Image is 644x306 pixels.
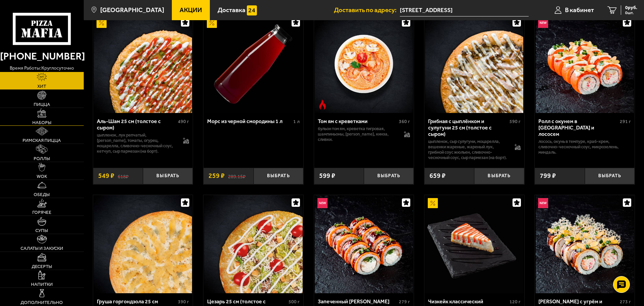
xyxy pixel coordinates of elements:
a: НовинкаЗапеченный ролл Гурмэ с лососем и угрём [314,195,414,293]
span: Напитки [31,282,53,287]
a: АкционныйЧизкейк классический [424,195,524,293]
p: бульон том ям, креветка тигровая, шампиньоны, [PERSON_NAME], кинза, сливки. [318,126,397,142]
span: Роллы [34,156,50,161]
img: Груша горгондзола 25 см (толстое с сыром) [94,195,192,293]
img: Акционный [97,18,107,28]
span: 549 ₽ [98,173,114,179]
a: Острое блюдоТом ям с креветками [314,15,414,113]
span: 291 г [620,119,631,124]
span: Салаты и закуски [21,246,63,251]
button: Выбрать [474,168,524,184]
p: цыпленок, сыр сулугуни, моцарелла, вешенки жареные, жареный лук, грибной соус Жюльен, сливочно-че... [428,139,508,160]
span: 500 г [289,299,300,305]
img: Новинка [538,198,548,208]
span: 0 руб. [625,5,637,10]
span: Супы [35,228,48,233]
span: 490 г [178,119,189,124]
s: 289.15 ₽ [228,173,245,179]
p: лосось, окунь в темпуре, краб-крем, сливочно-чесночный соус, микрозелень, миндаль. [538,139,631,155]
img: Грибная с цыплёнком и сулугуни 25 см (толстое с сыром) [425,15,523,113]
div: Грибная с цыплёнком и сулугуни 25 см (толстое с сыром) [428,118,508,137]
a: НовинкаРолл Калипсо с угрём и креветкой [535,195,635,293]
span: 279 г [399,299,410,305]
span: Доставить по адресу: [334,7,400,13]
span: Хит [37,84,46,89]
span: В кабинет [565,7,594,13]
span: Пицца [34,102,50,107]
span: [GEOGRAPHIC_DATA] [100,7,164,13]
div: Том ям с креветками [318,118,397,124]
button: Выбрать [143,168,193,184]
img: Новинка [317,198,328,208]
div: Чизкейк классический [428,298,508,305]
div: Морс из черной смородины 1 л [207,118,292,124]
span: 259 ₽ [209,173,225,179]
a: АкционныйМорс из черной смородины 1 л [203,15,303,113]
span: Дополнительно [21,300,63,305]
span: WOK [37,174,47,179]
span: Горячее [32,210,51,215]
span: 0 шт. [625,11,637,15]
img: Запеченный ролл Гурмэ с лососем и угрём [315,195,413,293]
button: Выбрать [254,168,303,184]
button: Выбрать [364,168,414,184]
img: Новинка [538,18,548,28]
span: 273 г [620,299,631,305]
img: Ролл с окунем в темпуре и лососем [536,15,634,113]
img: Том ям с креветками [315,15,413,113]
span: Придорожная аллея, 13 [400,4,529,16]
img: Акционный [207,18,217,28]
img: Чизкейк классический [425,195,523,293]
span: 590 г [509,119,521,124]
span: Доставка [218,7,245,13]
img: Цезарь 25 см (толстое с сыром) [204,195,302,293]
span: Десерты [32,264,52,269]
span: 1 л [293,119,300,124]
a: НовинкаРолл с окунем в темпуре и лососем [535,15,635,113]
span: Римская пицца [23,138,61,143]
span: 360 г [399,119,410,124]
button: Выбрать [585,168,635,184]
input: Ваш адрес доставки [400,4,529,16]
a: Груша горгондзола 25 см (толстое с сыром) [93,195,193,293]
a: АкционныйАль-Шам 25 см (толстое с сыром) [93,15,193,113]
img: 15daf4d41897b9f0e9f617042186c801.svg [247,5,257,15]
img: Акционный [428,198,438,208]
span: Наборы [32,120,51,125]
div: Аль-Шам 25 см (толстое с сыром) [97,118,177,131]
a: Грибная с цыплёнком и сулугуни 25 см (толстое с сыром) [424,15,524,113]
img: Ролл Калипсо с угрём и креветкой [536,195,634,293]
img: Морс из черной смородины 1 л [204,15,302,113]
img: Аль-Шам 25 см (толстое с сыром) [94,15,192,113]
span: 120 г [509,299,521,305]
a: Цезарь 25 см (толстое с сыром) [203,195,303,293]
div: Ролл с окунем в [GEOGRAPHIC_DATA] и лососем [538,118,618,137]
span: Обеды [34,192,50,197]
span: Акции [180,7,202,13]
span: 799 ₽ [540,173,556,179]
p: цыпленок, лук репчатый, [PERSON_NAME], томаты, огурец, моцарелла, сливочно-чесночный соус, кетчуп... [97,132,177,154]
img: Острое блюдо [317,100,328,110]
s: 618 ₽ [118,173,128,179]
span: 390 г [178,299,189,305]
span: 659 ₽ [429,173,446,179]
span: 599 ₽ [319,173,335,179]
